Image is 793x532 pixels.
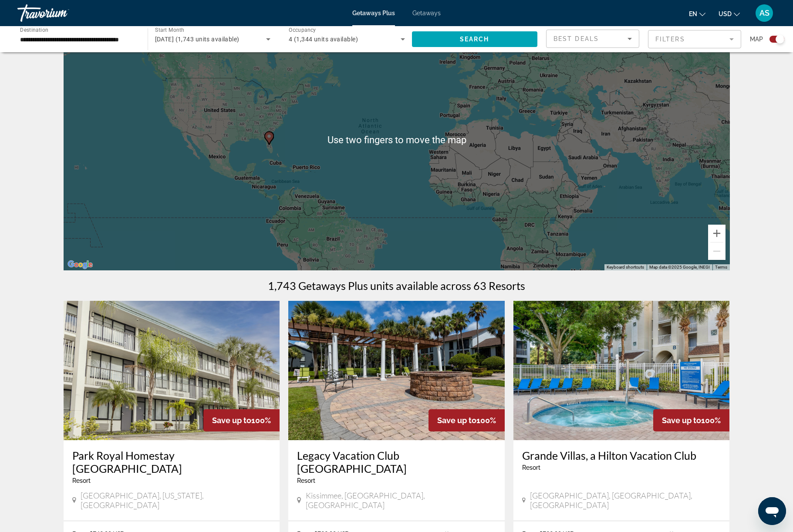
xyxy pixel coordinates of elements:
[288,301,505,440] img: 8614E01X.jpg
[268,279,525,292] h1: 1,743 Getaways Plus units available across 63 Resorts
[662,416,701,425] span: Save up to
[72,477,91,484] span: Resort
[297,477,315,484] span: Resort
[719,10,732,17] span: USD
[708,225,726,242] button: Zoom in
[155,27,184,33] span: Start Month
[412,10,441,17] a: Getaways
[553,35,599,42] span: Best Deals
[607,264,644,270] button: Keyboard shortcuts
[648,30,741,49] button: Filter
[759,9,769,17] span: AS
[429,409,505,431] div: 100%
[715,265,727,269] a: Terms (opens in new tab)
[437,416,476,425] span: Save up to
[297,449,496,475] a: Legacy Vacation Club [GEOGRAPHIC_DATA]
[20,27,48,33] span: Destination
[553,34,632,44] mat-select: Sort by
[289,36,358,43] span: 4 (1,344 units available)
[72,449,271,475] a: Park Royal Homestay [GEOGRAPHIC_DATA]
[653,409,729,431] div: 100%
[758,497,786,525] iframe: Button to launch messaging window
[708,242,726,260] button: Zoom out
[750,33,763,45] span: Map
[306,491,496,510] span: Kissimmee, [GEOGRAPHIC_DATA], [GEOGRAPHIC_DATA]
[203,409,280,431] div: 100%
[530,491,721,510] span: [GEOGRAPHIC_DATA], [GEOGRAPHIC_DATA], [GEOGRAPHIC_DATA]
[352,10,395,17] a: Getaways Plus
[753,4,776,22] button: User Menu
[212,416,251,425] span: Save up to
[460,36,489,43] span: Search
[522,449,721,462] a: Grande Villas, a Hilton Vacation Club
[81,491,271,510] span: [GEOGRAPHIC_DATA], [US_STATE], [GEOGRAPHIC_DATA]
[289,27,316,33] span: Occupancy
[649,265,710,269] span: Map data ©2025 Google, INEGI
[64,301,280,440] img: DQ80E01X.jpg
[522,464,540,471] span: Resort
[719,7,740,20] button: Change currency
[513,301,730,440] img: 3996O01X.jpg
[689,7,705,20] button: Change language
[17,2,105,24] a: Travorium
[66,259,94,270] img: Google
[412,31,538,47] button: Search
[689,10,697,17] span: en
[155,36,240,43] span: [DATE] (1,743 units available)
[66,259,94,270] a: Open this area in Google Maps (opens a new window)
